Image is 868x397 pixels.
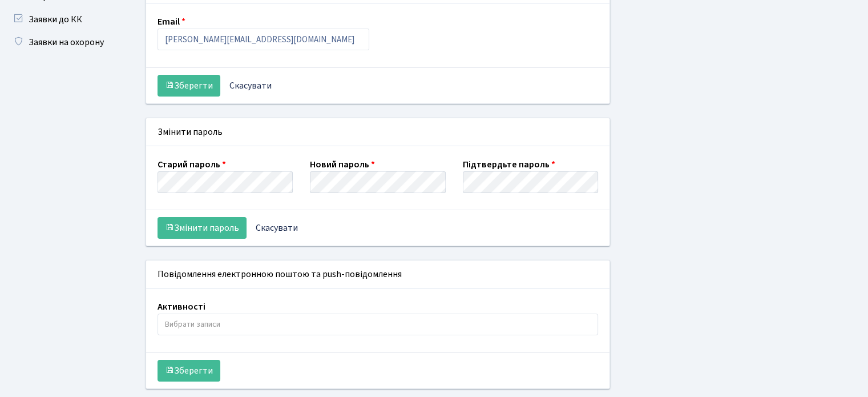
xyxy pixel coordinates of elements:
label: Старий пароль [158,158,226,171]
a: Скасувати [248,217,305,239]
label: Підтвердьте пароль [463,158,555,171]
label: Email [158,15,185,29]
a: Заявки на охорону [6,31,120,54]
button: Зберегти [158,75,220,97]
label: Новий пароль [310,158,375,171]
a: Заявки до КК [6,8,120,31]
div: Повідомлення електронною поштою та push-повідомлення [146,260,609,288]
button: Зберегти [158,360,220,382]
label: Активності [158,300,205,314]
button: Змінити пароль [158,217,247,239]
input: Вибрати записи [158,314,598,335]
a: Скасувати [222,75,279,97]
div: Змінити пароль [146,118,609,146]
